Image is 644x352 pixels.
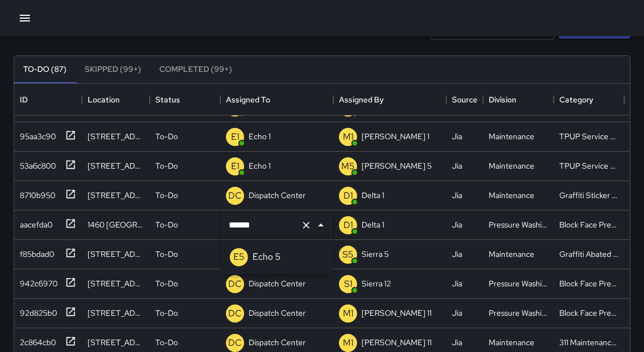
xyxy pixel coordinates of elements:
div: Assigned To [226,84,270,115]
p: [PERSON_NAME] 5 [362,160,432,171]
div: 53a6c800 [15,156,56,171]
div: 942c6970 [15,273,58,289]
div: Assigned By [339,84,384,115]
div: Graffiti Sticker Abated Small [559,190,619,201]
p: DC [228,189,242,203]
div: Graffiti Abated Large [559,248,619,260]
div: Division [483,84,554,115]
p: DC [228,307,242,320]
p: D1 [343,218,353,232]
div: ID [14,84,82,115]
button: Skipped (99+) [76,56,150,83]
div: Block Face Pressure Washed [559,307,619,319]
button: Close [313,217,329,233]
div: Pressure Washing [489,219,548,230]
p: Echo 1 [249,160,271,171]
div: Jia [452,248,462,260]
p: To-Do [155,307,178,319]
button: Completed (99+) [150,56,241,83]
p: Dispatch Center [249,190,306,201]
div: TPUP Service Requested [559,131,619,142]
p: Delta 1 [362,190,384,201]
div: Maintenance [489,160,534,171]
div: Jia [452,278,462,289]
p: To-Do [155,131,178,142]
p: DC [228,277,242,291]
div: 92d825b0 [15,303,57,319]
div: 2315 Valdez Street [88,160,144,171]
div: Block Face Pressure Washed [559,278,619,289]
div: Block Face Pressure Washed [559,219,619,230]
div: 1630 San Pablo Avenue [88,131,144,142]
p: [PERSON_NAME] 11 [362,337,432,348]
button: Clear [298,217,314,233]
div: 95aa3c90 [15,126,56,142]
p: M5 [341,160,355,173]
p: E1 [231,130,240,144]
div: 2100 Webster Street [88,278,144,289]
p: Delta 1 [362,219,384,230]
div: Jia [452,219,462,230]
div: Division [489,84,516,115]
p: [PERSON_NAME] 11 [362,307,432,319]
div: aacefda0 [15,214,53,230]
p: DC [228,336,242,350]
div: Maintenance [489,190,534,201]
div: Status [155,84,180,115]
div: TPUP Service Requested [559,160,619,171]
div: Maintenance [489,337,534,348]
div: Jia [452,307,462,319]
div: Pressure Washing [489,307,548,319]
div: Location [82,84,150,115]
div: 2c864cb0 [15,332,56,348]
div: Assigned By [333,84,446,115]
div: f85bdad0 [15,244,54,260]
p: E5 [233,250,245,264]
p: Echo 5 [253,250,281,264]
div: ID [20,84,28,115]
div: 2300 Broadway [88,307,144,319]
p: Dispatch Center [249,337,306,348]
p: [PERSON_NAME] 1 [362,131,429,142]
div: 2300 Valley Street [88,248,144,260]
div: Jia [452,337,462,348]
div: Location [88,84,120,115]
p: S5 [342,248,354,261]
div: Source [446,84,483,115]
div: Pressure Washing [489,278,548,289]
p: D1 [343,189,353,203]
div: Assigned To [220,84,333,115]
p: Dispatch Center [249,278,306,289]
div: 1460 Broadway [88,219,144,230]
p: Dispatch Center [249,307,306,319]
p: To-Do [155,278,178,289]
div: Jia [452,131,462,142]
div: 2264 Webster Street [88,337,144,348]
p: To-Do [155,248,178,260]
p: M1 [343,130,354,144]
p: M1 [343,307,354,320]
div: Category [554,84,624,115]
p: Sierra 12 [362,278,391,289]
div: Maintenance [489,131,534,142]
div: 311 Maintenance Related Issue Reported [559,337,619,348]
p: Sierra 5 [362,248,389,260]
div: Maintenance [489,248,534,260]
div: Source [452,84,477,115]
button: To-Do (87) [14,56,76,83]
p: To-Do [155,160,178,171]
p: To-Do [155,219,178,230]
div: Category [559,84,593,115]
p: Echo 1 [249,131,271,142]
div: Status [150,84,220,115]
p: To-Do [155,337,178,348]
div: 8710b950 [15,185,55,201]
div: Jia [452,190,462,201]
div: 1525 Webster Street [88,190,144,201]
div: Jia [452,160,462,171]
p: S1 [344,277,353,291]
p: To-Do [155,190,178,201]
p: M1 [343,336,354,350]
p: E1 [231,160,240,173]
